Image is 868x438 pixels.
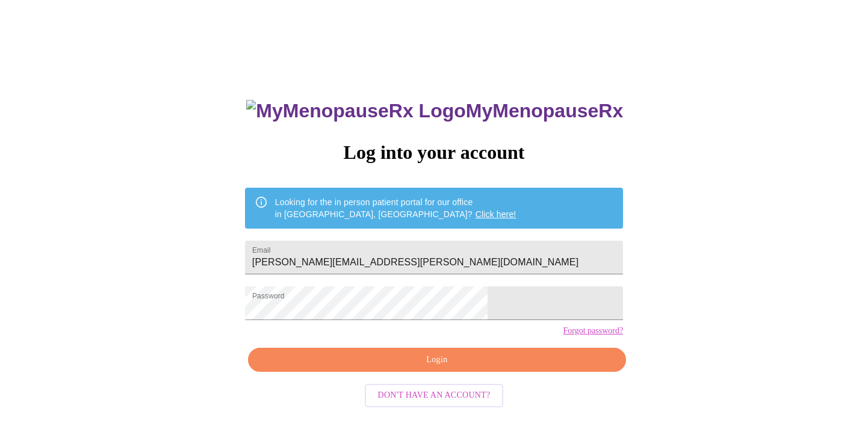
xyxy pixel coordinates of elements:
div: Looking for the in person patient portal for our office in [GEOGRAPHIC_DATA], [GEOGRAPHIC_DATA]? [275,191,516,225]
span: Login [262,353,612,368]
span: Don't have an account? [378,388,491,403]
a: Click here! [476,209,516,219]
a: Forgot password? [563,326,623,336]
a: Don't have an account? [362,389,507,399]
button: Login [248,348,626,372]
button: Don't have an account? [365,384,504,407]
h3: MyMenopauseRx [246,100,623,122]
img: MyMenopauseRx Logo [246,100,465,122]
h3: Log into your account [245,141,623,164]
